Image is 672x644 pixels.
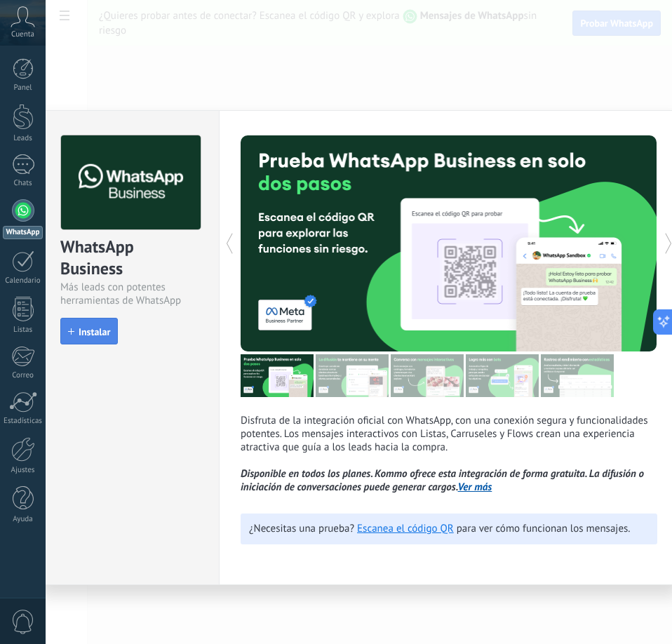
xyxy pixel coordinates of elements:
img: tour_image_1009fe39f4f058b759f0df5a2b7f6f06.png [391,354,464,397]
span: Cuenta [11,30,34,39]
div: Más leads con potentes herramientas de WhatsApp [60,281,199,307]
div: Ayuda [3,515,43,524]
img: tour_image_cc377002d0016b7ebaeb4dbe65cb2175.png [541,354,614,397]
div: Ajustes [3,466,43,475]
div: Correo [3,371,43,380]
div: Calendario [3,276,43,286]
div: Leads [3,134,43,143]
img: tour_image_62c9952fc9cf984da8d1d2aa2c453724.png [466,354,539,397]
img: tour_image_7a4924cebc22ed9e3259523e50fe4fd6.png [241,354,314,397]
a: Ver más [458,481,492,494]
span: ¿Necesitas una prueba? [249,522,354,535]
div: Panel [3,83,43,93]
p: Disfruta de la integración oficial con WhatsApp, con una conexión segura y funcionalidades potent... [241,414,657,494]
i: Disponible en todos los planes. Kommo ofrece esta integración de forma gratuita. La difusión o in... [241,467,644,494]
div: WhatsApp Business [60,236,199,281]
div: Listas [3,326,43,335]
div: Chats [3,179,43,188]
img: tour_image_cc27419dad425b0ae96c2716632553fa.png [316,354,389,397]
span: Instalar [79,327,110,337]
img: logo_main.png [61,135,201,230]
span: para ver cómo funcionan los mensajes. [457,522,631,535]
a: Escanea el código QR [357,522,454,535]
div: WhatsApp [3,226,43,239]
button: Instalar [60,318,118,344]
div: Estadísticas [3,417,43,426]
